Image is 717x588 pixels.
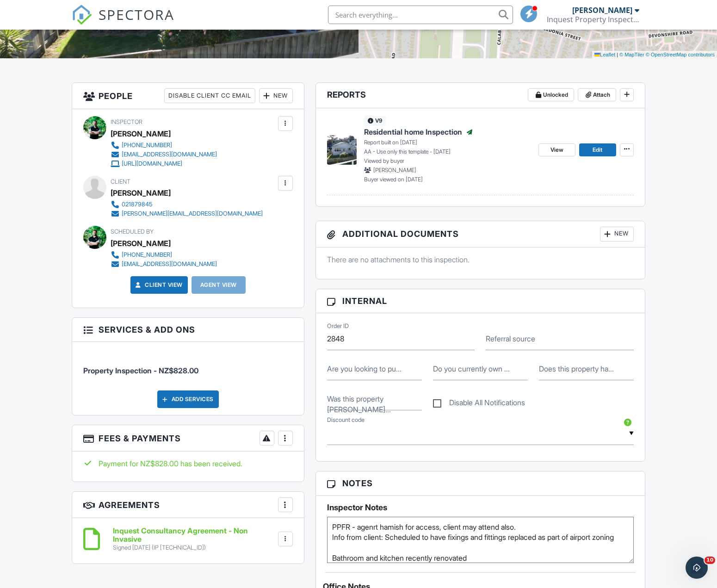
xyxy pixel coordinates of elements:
a: [EMAIL_ADDRESS][DOMAIN_NAME] [111,260,217,269]
h3: Internal [316,289,645,313]
textarea: PPFR - agenrt hamish for access, client may attend also. Info from client: Scheduled to have fixi... [327,517,634,563]
div: Payment for NZ$828.00 has been received. [83,458,293,469]
a: Client View [134,280,183,290]
a: Inquest Consultancy Agreement - Non Invasive Signed [DATE] (IP [TECHNICAL_ID]) [113,527,276,551]
div: [PERSON_NAME] [111,186,171,200]
div: Disable Client CC Email [164,88,255,103]
div: Inquest Property Inspections [547,15,639,24]
label: Was this property built druing 1978-2005? [327,394,427,415]
li: Manual fee: Property Inspection [83,349,293,383]
div: Add Services [157,390,219,408]
h6: Inquest Consultancy Agreement - Non Invasive [113,527,276,543]
input: Was this property built druing 1978-2005? [327,388,422,410]
a: [EMAIL_ADDRESS][DOMAIN_NAME] [111,150,217,159]
input: Are you looking to purchase this home? [327,358,422,380]
span: Client [111,178,130,185]
span: SPECTORA [99,5,174,24]
h5: Inspector Notes [327,503,634,512]
h3: Notes [316,471,645,495]
label: Are you looking to purchase this home? [327,364,402,374]
a: [PHONE_NUMBER] [111,141,217,150]
p: There are no attachments to this inspection. [327,254,634,265]
span: Inspector [111,118,142,125]
div: [PHONE_NUMBER] [122,142,172,149]
div: [EMAIL_ADDRESS][DOMAIN_NAME] [122,151,217,158]
label: Discount code [327,416,365,424]
label: Does this property have monolithic cladding? [539,364,614,374]
h3: Agreements [72,492,304,518]
span: Property Inspection - NZ$828.00 [83,366,198,375]
h3: Services & Add ons [72,318,304,342]
a: Leaflet [594,52,615,57]
div: [PERSON_NAME] [111,236,171,250]
iframe: Intercom live chat [686,557,708,579]
input: Do you currently own this home? [433,358,528,380]
a: [URL][DOMAIN_NAME] [111,159,217,168]
div: [PHONE_NUMBER] [122,251,172,259]
h3: Fees & Payments [72,425,304,452]
div: New [600,227,634,241]
h3: Additional Documents [316,221,645,248]
a: © MapTiler [619,52,644,57]
div: [EMAIL_ADDRESS][DOMAIN_NAME] [122,260,217,268]
div: 021879845 [122,201,152,208]
label: Disable All Notifications [433,398,525,410]
h3: People [72,83,304,109]
input: Does this property have monolithic cladding? [539,358,634,380]
span: Scheduled By [111,228,154,235]
label: Referral source [486,334,535,344]
div: [PERSON_NAME] [111,127,171,141]
span: | [617,52,618,57]
img: The Best Home Inspection Software - Spectora [72,5,92,25]
a: © OpenStreetMap contributors [646,52,715,57]
input: Search everything... [328,6,513,24]
span: 10 [705,557,715,564]
a: 021879845 [111,200,263,209]
div: Signed [DATE] (IP [TECHNICAL_ID]) [113,544,276,551]
label: Do you currently own this home? [433,364,510,374]
a: [PERSON_NAME][EMAIL_ADDRESS][DOMAIN_NAME] [111,209,263,218]
div: New [259,88,293,103]
div: [URL][DOMAIN_NAME] [122,160,182,167]
label: Order ID [327,322,349,330]
div: [PERSON_NAME] [572,6,632,15]
div: [PERSON_NAME][EMAIL_ADDRESS][DOMAIN_NAME] [122,210,263,217]
a: [PHONE_NUMBER] [111,250,217,260]
a: SPECTORA [72,12,174,32]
